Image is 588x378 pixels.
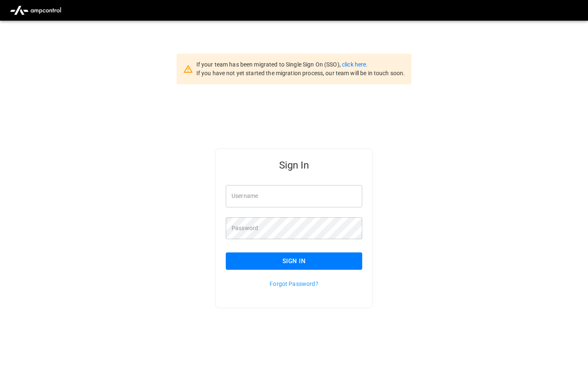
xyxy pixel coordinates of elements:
[226,280,362,288] p: Forgot Password?
[226,159,362,172] h5: Sign In
[196,61,342,68] span: If your team has been migrated to Single Sign On (SSO),
[7,2,65,18] img: ampcontrol.io logo
[196,70,405,76] span: If you have not yet started the migration process, our team will be in touch soon.
[342,61,368,68] a: click here.
[226,252,362,270] button: Sign In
